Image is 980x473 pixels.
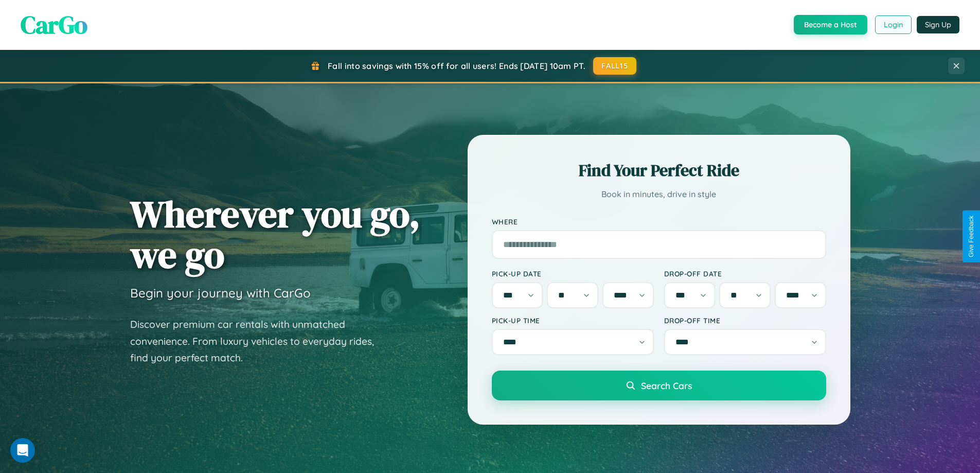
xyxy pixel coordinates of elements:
button: Sign Up [917,16,959,33]
label: Drop-off Time [664,316,826,325]
p: Book in minutes, drive in style [492,187,826,202]
label: Pick-up Date [492,269,654,278]
span: Search Cars [641,380,692,391]
button: Become a Host [794,15,867,34]
span: Fall into savings with 15% off for all users! Ends [DATE] 10am PT. [328,61,585,71]
div: Open Intercom Messenger [10,438,35,463]
label: Where [492,217,826,226]
button: Login [875,15,912,34]
button: FALL15 [593,57,636,75]
button: Search Cars [492,371,826,400]
h3: Begin your journey with CarGo [130,285,311,301]
label: Pick-up Time [492,316,654,325]
div: Give Feedback [968,216,975,257]
h1: Wherever you go, we go [130,194,420,275]
span: CarGo [21,8,87,42]
p: Discover premium car rentals with unmatched convenience. From luxury vehicles to everyday rides, ... [130,316,387,366]
h2: Find Your Perfect Ride [492,159,826,182]
label: Drop-off Date [664,269,826,278]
